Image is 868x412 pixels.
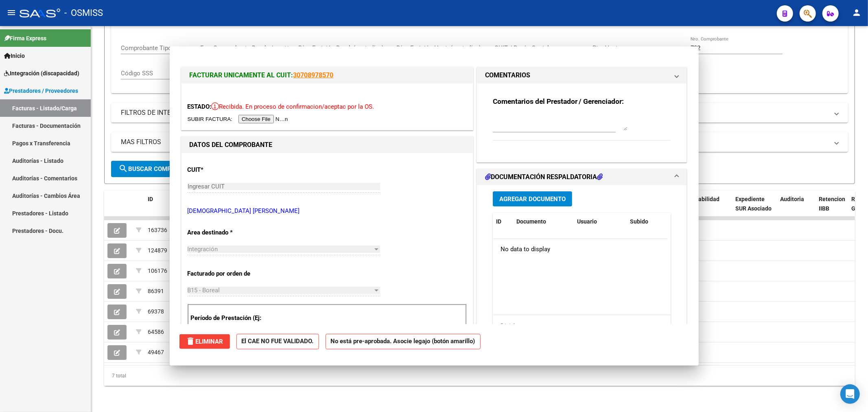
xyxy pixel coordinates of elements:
span: Integración [188,245,218,253]
span: Comprobante Tipo [121,44,187,52]
input: Fecha fin [241,44,280,52]
span: Usuario [577,218,597,225]
datatable-header-cell: Usuario [574,213,627,230]
mat-icon: menu [7,8,16,18]
span: Retencion IIBB [819,196,845,212]
datatable-header-cell: Auditoria [777,191,816,226]
span: 106176 [148,267,167,274]
span: 163736 [148,227,167,233]
span: B15 - Boreal [188,287,220,294]
p: Area destinado * [188,228,271,237]
mat-panel-title: FILTROS DE INTEGRACION [121,108,829,117]
span: ID [496,218,501,225]
strong: El CAE NO FUE VALIDADO. [236,334,319,350]
span: Agregar Documento [499,195,566,203]
h1: DOCUMENTACIÓN RESPALDATORIA [485,172,603,182]
p: [DEMOGRAPHIC_DATA] [PERSON_NAME] [188,206,467,216]
strong: No está pre-aprobada. Asocie legajo (botón amarillo) [326,334,481,350]
span: Subido [630,218,649,225]
div: 7 total [104,366,855,386]
a: 30708978570 [293,71,334,79]
mat-icon: person [852,8,861,18]
p: Facturado por orden de [188,269,271,278]
button: Open calendar [282,44,292,53]
span: Trazabilidad [687,196,719,202]
datatable-header-cell: ID [144,191,185,226]
button: Agregar Documento [493,191,572,206]
span: Eliminar [186,338,223,345]
strong: Comentarios del Prestador / Gerenciador: [493,97,624,105]
p: CUIT [188,165,271,175]
span: FACTURAR UNICAMENTE AL CUIT: [190,71,293,79]
datatable-header-cell: Expediente SUR Asociado [732,191,777,226]
span: ESTADO: [188,103,212,110]
span: Recibida. En proceso de confirmacion/aceptac por la OS. [212,103,374,110]
span: Prestadores / Proveedores [4,86,78,95]
h1: COMENTARIOS [485,70,530,80]
span: Expediente SUR Asociado [735,196,772,212]
datatable-header-cell: Documento [513,213,574,230]
span: Inicio [4,51,25,60]
span: 86391 [148,288,164,294]
datatable-header-cell: ID [493,213,513,230]
mat-expansion-panel-header: COMENTARIOS [477,67,687,83]
p: Período de Prestación (Ej: 202505 para Mayo 2025) [191,313,273,332]
span: Firma Express [4,34,46,43]
span: ID [148,196,153,202]
datatable-header-cell: Retencion IIBB [816,191,848,226]
mat-panel-title: MAS FILTROS [121,138,829,147]
datatable-header-cell: Subido [627,213,668,230]
span: 64586 [148,329,164,335]
strong: DATOS DEL COMPROBANTE [190,141,273,149]
mat-expansion-panel-header: DOCUMENTACIÓN RESPALDATORIA [477,169,687,185]
input: Fecha inicio [200,44,233,52]
div: 0 total [493,315,671,335]
mat-icon: search [118,164,128,173]
span: Documento [516,218,546,225]
mat-icon: delete [186,336,196,346]
span: 124879 [148,247,167,254]
span: - OSMISS [64,4,103,22]
span: Integración (discapacidad) [4,69,79,78]
span: Auditoria [780,196,804,202]
span: 69378 [148,308,164,315]
span: 49467 [148,349,164,355]
div: Open Intercom Messenger [840,384,860,404]
div: COMENTARIOS [477,83,687,162]
button: Eliminar [179,334,230,349]
div: DOCUMENTACIÓN RESPALDATORIA [477,185,687,354]
span: Buscar Comprobante [118,165,199,173]
datatable-header-cell: Trazabilidad [683,191,732,226]
div: No data to display [493,239,668,259]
